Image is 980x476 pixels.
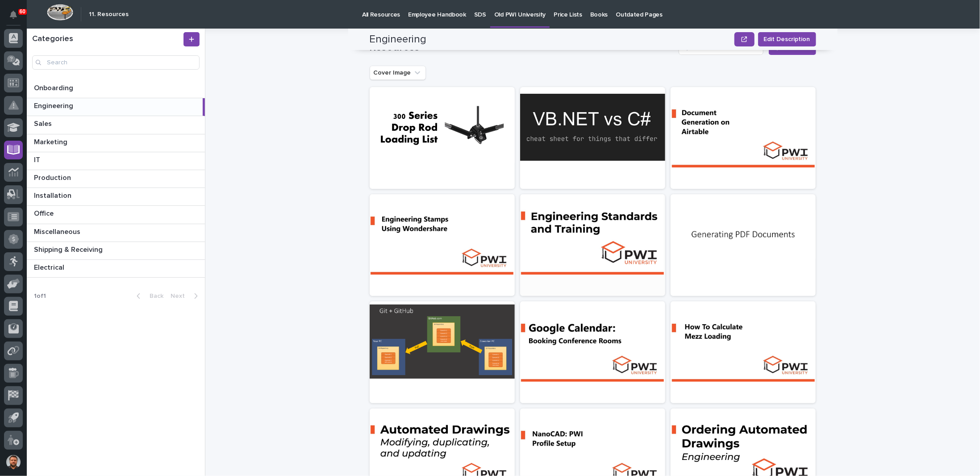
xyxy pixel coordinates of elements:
[764,34,810,45] span: Edit Description
[34,262,66,272] p: Electrical
[27,152,205,170] a: ITIT
[34,190,73,200] p: Installation
[4,453,23,472] button: users-avatar
[171,292,190,300] span: Next
[32,55,200,70] input: Search
[34,208,55,218] p: Office
[4,5,23,24] button: Notifications
[34,154,42,164] p: IT
[89,11,129,18] h2: 11. Resources
[34,118,54,128] p: Sales
[34,226,82,236] p: Miscellaneous
[47,4,73,21] img: Workspace Logo
[27,224,205,242] a: MiscellaneousMiscellaneous
[144,292,163,300] span: Back
[11,11,23,25] div: Notifications60
[27,260,205,278] a: ElectricalElectrical
[27,285,53,307] p: 1 of 1
[34,136,69,146] p: Marketing
[27,206,205,224] a: OfficeOffice
[34,172,73,182] p: Production
[370,66,426,80] button: Cover Image
[27,188,205,206] a: InstallationInstallation
[167,292,205,300] button: Next
[32,34,182,44] h1: Categories
[758,32,816,46] button: Edit Description
[370,33,427,46] h2: Engineering
[34,244,104,254] p: Shipping & Receiving
[27,134,205,152] a: MarketingMarketing
[34,100,75,110] p: Engineering
[27,98,205,116] a: EngineeringEngineering
[129,292,167,300] button: Back
[27,116,205,134] a: SalesSales
[27,170,205,188] a: ProductionProduction
[20,8,25,15] p: 60
[27,242,205,260] a: Shipping & ReceivingShipping & Receiving
[34,82,75,92] p: Onboarding
[27,80,205,98] a: OnboardingOnboarding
